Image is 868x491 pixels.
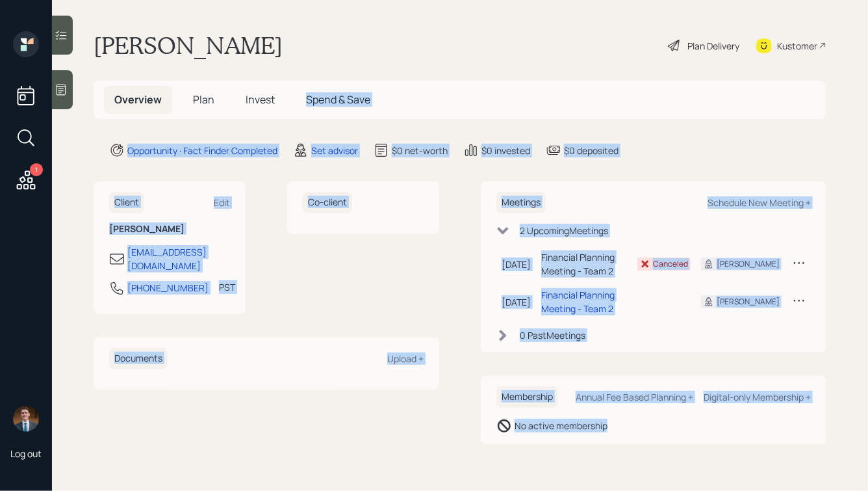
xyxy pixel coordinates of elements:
[576,391,693,403] div: Annual Fee Based Planning +
[704,391,811,403] div: Digital-only Membership +
[109,348,168,369] h6: Documents
[219,280,235,294] div: PST
[520,224,608,237] div: 2 Upcoming Meeting s
[114,92,162,107] span: Overview
[481,144,530,157] div: $0 invested
[306,92,370,107] span: Spend & Save
[653,258,688,270] div: Canceled
[687,39,739,53] div: Plan Delivery
[30,163,43,176] div: 1
[127,281,209,295] div: [PHONE_NUMBER]
[502,295,531,309] div: [DATE]
[541,250,627,278] div: Financial Planning Meeting - Team 2
[541,288,627,315] div: Financial Planning Meeting - Team 2
[564,144,619,157] div: $0 deposited
[496,386,558,408] h6: Membership
[303,192,352,213] h6: Co-client
[214,196,230,209] div: Edit
[10,447,42,460] div: Log out
[717,258,780,270] div: [PERSON_NAME]
[515,419,607,432] div: No active membership
[94,31,283,60] h1: [PERSON_NAME]
[392,144,448,157] div: $0 net-worth
[13,406,39,432] img: hunter_neumayer.jpg
[311,144,358,157] div: Set advisor
[777,39,817,53] div: Kustomer
[193,92,214,107] span: Plan
[502,258,531,271] div: [DATE]
[109,224,230,235] h6: [PERSON_NAME]
[109,192,144,213] h6: Client
[246,92,275,107] span: Invest
[520,328,585,342] div: 0 Past Meeting s
[708,196,811,209] div: Schedule New Meeting +
[127,245,230,272] div: [EMAIL_ADDRESS][DOMAIN_NAME]
[127,144,277,157] div: Opportunity · Fact Finder Completed
[496,192,546,213] h6: Meetings
[717,296,780,308] div: [PERSON_NAME]
[387,352,424,365] div: Upload +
